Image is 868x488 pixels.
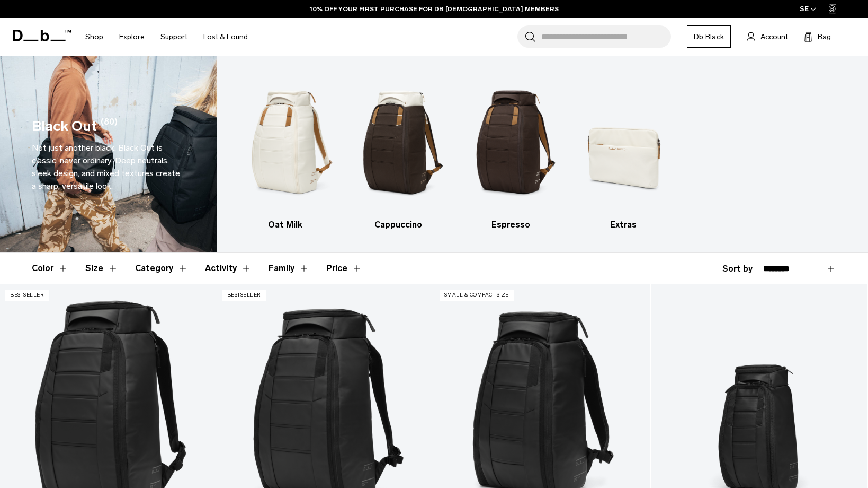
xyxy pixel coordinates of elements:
p: Not just another black. Black Out is classic, never ordinary. Deep neutrals, sleek design, and mi... [32,142,185,193]
a: Lost & Found [203,18,248,56]
li: 1 / 4 [238,72,333,231]
button: Toggle Price [326,253,362,284]
a: Explore [119,18,145,56]
h3: Espresso [463,219,558,231]
a: Shop [85,18,103,56]
button: Bag [804,30,831,43]
h3: Oat Milk [238,219,333,231]
h1: Black Out [32,116,97,137]
nav: Main Navigation [77,18,256,56]
a: Db Cappuccino [351,72,445,231]
button: Toggle Filter [85,253,118,284]
img: Db [351,72,445,213]
span: Account [760,31,788,42]
a: Db Espresso [463,72,558,231]
li: 3 / 4 [463,72,558,231]
button: Toggle Filter [269,253,309,284]
li: 2 / 4 [351,72,445,231]
button: Toggle Filter [135,253,188,284]
p: Small & Compact Size [440,290,514,301]
h3: Extras [576,219,670,231]
a: Account [747,30,788,43]
a: Db Black [687,25,731,48]
h3: Cappuccino [351,219,445,231]
li: 4 / 4 [576,72,670,231]
img: Db [463,72,558,213]
button: Toggle Filter [205,253,252,284]
button: Toggle Filter [32,253,68,284]
p: Bestseller [5,290,49,301]
img: Db [238,72,333,213]
span: (80) [101,116,118,137]
a: Support [160,18,187,56]
p: Bestseller [222,290,266,301]
a: 10% OFF YOUR FIRST PURCHASE FOR DB [DEMOGRAPHIC_DATA] MEMBERS [310,4,559,14]
a: Db Extras [576,72,670,231]
a: Db Oat Milk [238,72,333,231]
img: Db [576,72,670,213]
span: Bag [818,31,831,42]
